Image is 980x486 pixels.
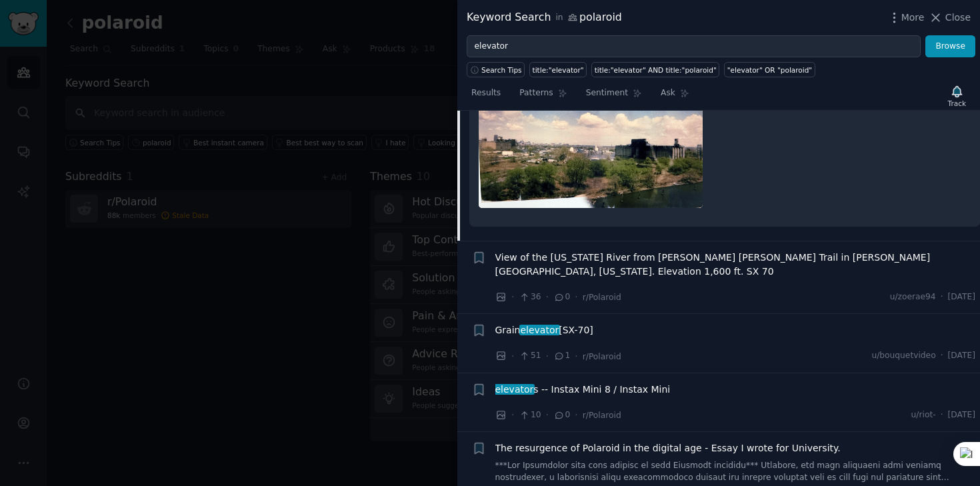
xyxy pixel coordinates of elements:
span: Grain [SX-70] [495,323,593,337]
span: More [901,11,925,25]
button: Close [929,11,971,25]
span: r/Polaroid [583,293,621,302]
a: View of the [US_STATE] River from [PERSON_NAME] [PERSON_NAME] Trail in [PERSON_NAME][GEOGRAPHIC_D... [495,251,976,279]
span: elevator [494,384,535,395]
span: 36 [519,291,541,303]
div: title:"elevator" AND title:"polaroid" [595,65,717,75]
a: title:"elevator" [529,62,587,77]
span: Close [945,11,971,25]
button: More [887,11,925,25]
span: [DATE] [948,409,975,421]
span: u/bouquetvideo [871,350,935,362]
span: Patterns [519,87,553,99]
span: in [555,12,563,24]
span: · [511,408,514,422]
span: · [941,409,943,421]
span: 10 [519,409,541,421]
span: elevator [519,325,560,335]
a: elevators -- Instax Mini 8 / Instax Mini [495,383,671,397]
span: 0 [553,409,570,421]
input: Try a keyword related to your business [467,35,921,58]
span: · [546,290,549,304]
span: s -- Instax Mini 8 / Instax Mini [495,383,671,397]
span: · [546,349,549,363]
span: Results [471,87,501,99]
div: title:"elevator" [533,65,584,75]
span: · [511,349,514,363]
span: Ask [661,87,675,99]
span: · [511,290,514,304]
div: "elevator" OR "polaroid" [727,65,812,75]
span: · [941,291,943,303]
a: The resurgence of Polaroid in the digital age - Essay I wrote for University. [495,441,841,455]
span: 51 [519,350,541,362]
span: r/Polaroid [583,411,621,420]
div: Keyword Search polaroid [467,9,622,26]
span: [DATE] [948,291,975,303]
a: title:"elevator" AND title:"polaroid" [591,62,719,77]
a: Grainelevator[SX-70] [495,323,593,337]
img: Composite of two Polaroids today via Polaroid Now from the top of Cargill Grain Elevator. Concret... [479,81,703,208]
span: · [575,290,577,304]
a: Sentiment [581,83,647,110]
div: Track [948,99,966,108]
span: u/zoerae94 [890,291,936,303]
a: Results [467,83,505,110]
span: · [941,350,943,362]
span: r/Polaroid [583,352,621,361]
a: Ask [656,83,694,110]
span: Search Tips [481,65,522,75]
span: 0 [553,291,570,303]
span: Sentiment [586,87,628,99]
span: · [575,349,577,363]
a: "elevator" OR "polaroid" [724,62,815,77]
span: · [546,408,549,422]
a: Patterns [515,83,571,110]
button: Search Tips [467,62,525,77]
button: Browse [925,35,975,58]
span: 1 [553,350,570,362]
span: [DATE] [948,350,975,362]
button: Track [943,82,971,110]
span: u/riot- [911,409,936,421]
span: · [575,408,577,422]
a: ***Lor Ipsumdolor sita cons adipisc el sedd Eiusmodt incididu*** Utlabore, etd magn aliquaeni adm... [495,460,976,483]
